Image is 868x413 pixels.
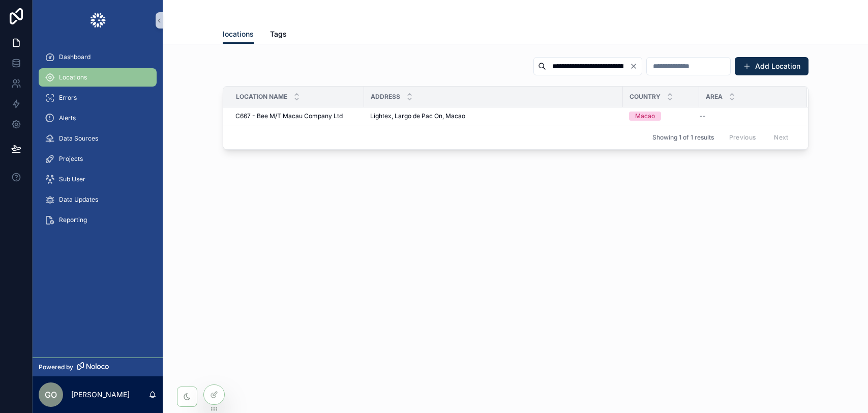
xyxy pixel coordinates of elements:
[652,133,714,142] span: Showing 1 of 1 results
[39,190,157,209] a: Data Updates
[700,112,795,120] a: --
[39,109,157,127] a: Alerts
[270,29,287,39] span: Tags
[71,390,130,400] p: [PERSON_NAME]
[59,155,83,163] span: Projects
[629,112,693,121] a: Macao
[39,211,157,229] a: Reporting
[39,68,157,87] a: Locations
[236,93,287,101] span: Location Name
[59,134,98,143] span: Data Sources
[270,25,287,45] a: Tags
[706,93,723,101] span: Area
[59,94,77,102] span: Errors
[39,129,157,148] a: Data Sources
[635,112,655,121] div: Macao
[630,93,661,101] span: Country
[59,73,87,81] span: Locations
[223,29,254,39] span: locations
[33,41,163,242] div: scrollable content
[39,48,157,66] a: Dashboard
[89,12,106,29] img: App logo
[59,175,85,183] span: Sub User
[39,150,157,168] a: Projects
[371,93,400,101] span: Address
[735,57,809,75] button: Add Location
[39,170,157,188] a: Sub User
[33,357,163,376] a: Powered by
[59,196,98,204] span: Data Updates
[39,89,157,107] a: Errors
[235,112,343,120] span: C667 - Bee M/T Macau Company Ltd
[235,112,358,120] a: C667 - Bee M/T Macau Company Ltd
[39,363,73,371] span: Powered by
[370,112,617,120] a: Lightex, Largo de Pac On, Macao
[700,112,706,120] span: --
[59,53,91,61] span: Dashboard
[630,62,642,70] button: Clear
[59,216,87,224] span: Reporting
[223,25,254,44] a: locations
[370,112,465,120] span: Lightex, Largo de Pac On, Macao
[45,389,57,401] span: GO
[59,114,76,122] span: Alerts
